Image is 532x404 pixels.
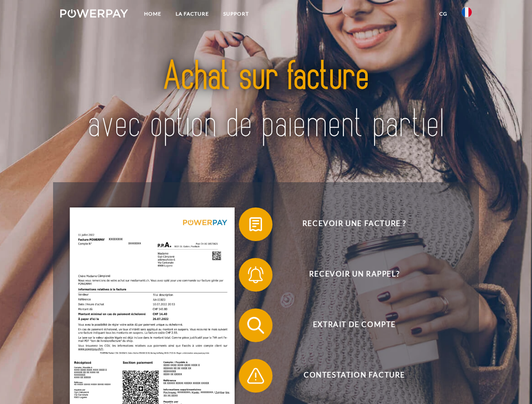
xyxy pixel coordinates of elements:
[168,6,216,21] a: LA FACTURE
[60,9,128,18] img: logo-powerpay-white.svg
[251,207,457,241] span: Recevoir une facture ?
[245,315,266,336] img: qb_search.svg
[137,6,168,21] a: Home
[245,365,266,386] img: qb_warning.svg
[216,6,256,21] a: Support
[251,258,457,292] span: Recevoir un rappel?
[251,308,457,342] span: Extrait de compte
[239,359,458,393] button: Contestation Facture
[239,258,458,292] button: Recevoir un rappel?
[239,308,458,342] button: Extrait de compte
[432,6,454,21] a: CG
[239,207,458,241] button: Recevoir une facture ?
[245,264,266,285] img: qb_bell.svg
[80,40,452,161] img: title-powerpay_fr.svg
[251,359,457,393] span: Contestation Facture
[462,7,472,17] img: fr
[245,214,266,235] img: qb_bill.svg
